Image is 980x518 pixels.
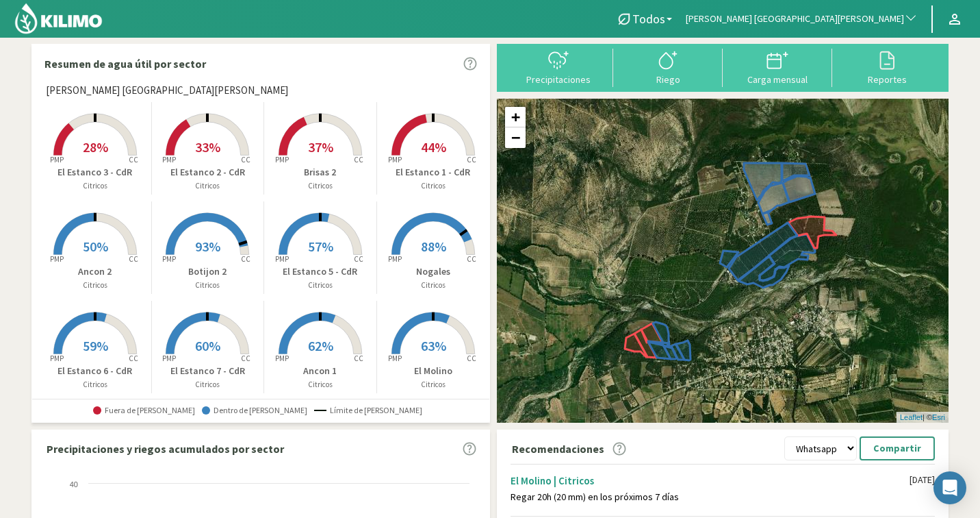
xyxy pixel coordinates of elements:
[195,337,220,354] span: 60%
[505,127,526,148] a: Zoom out
[505,107,526,127] a: Zoom in
[39,165,151,180] p: El Estanco 3 - CdR
[508,75,609,84] div: Precipitaciones
[50,155,64,164] tspan: PMP
[421,238,446,255] span: 88%
[152,180,264,192] p: Citricos
[933,471,966,504] div: Open Intercom Messenger
[242,354,251,363] tspan: CC
[242,155,251,164] tspan: CC
[39,180,151,192] p: Citricos
[83,238,108,255] span: 50%
[152,280,264,291] p: Citricos
[47,441,284,457] p: Precipitaciones y riegos acumulados por sector
[83,138,108,156] span: 28%
[377,364,490,378] p: El Molino
[162,155,176,164] tspan: PMP
[377,264,490,279] p: Nogales
[377,180,490,192] p: Citricos
[686,12,904,26] span: [PERSON_NAME] [GEOGRAPHIC_DATA][PERSON_NAME]
[39,280,151,291] p: Citricos
[264,379,376,391] p: Citricos
[388,155,402,164] tspan: PMP
[617,75,719,84] div: Riego
[421,138,446,156] span: 44%
[162,354,176,363] tspan: PMP
[354,155,363,164] tspan: CC
[50,254,64,264] tspan: PMP
[264,180,376,192] p: Citricos
[613,49,723,85] button: Riego
[264,264,376,279] p: El Estanco 5 - CdR
[152,165,264,180] p: El Estanco 2 - CdR
[14,2,103,35] img: Kilimo
[377,165,490,180] p: El Estanco 1 - CdR
[195,138,220,156] span: 33%
[354,354,363,363] tspan: CC
[264,364,376,378] p: Ancon 1
[388,254,402,264] tspan: PMP
[932,413,945,421] a: Esri
[900,413,923,421] a: Leaflet
[70,480,78,489] text: 40
[308,138,333,156] span: 37%
[873,441,921,456] p: Compartir
[152,379,264,391] p: Citricos
[467,354,476,363] tspan: CC
[46,83,288,99] span: [PERSON_NAME] [GEOGRAPHIC_DATA][PERSON_NAME]
[39,379,151,391] p: Citricos
[202,406,307,415] span: Dentro de [PERSON_NAME]
[421,337,446,354] span: 63%
[354,254,363,264] tspan: CC
[308,238,333,255] span: 57%
[308,337,333,354] span: 62%
[44,56,206,72] p: Resumen de agua útil por sector
[723,49,832,85] button: Carga mensual
[679,4,925,34] button: [PERSON_NAME] [GEOGRAPHIC_DATA][PERSON_NAME]
[93,406,195,415] span: Fuera de [PERSON_NAME]
[897,412,949,423] div: | ©
[152,364,264,378] p: El Estanco 7 - CdR
[264,165,376,180] p: Brisas 2
[39,264,151,279] p: Ancon 2
[129,155,138,164] tspan: CC
[83,337,108,354] span: 59%
[152,264,264,279] p: Botijon 2
[314,406,422,415] span: Límite de [PERSON_NAME]
[511,491,910,503] div: Regar 20h (20 mm) en los próximos 7 días
[195,238,220,255] span: 93%
[632,12,665,26] span: Todos
[388,354,402,363] tspan: PMP
[727,75,828,84] div: Carga mensual
[39,364,151,378] p: El Estanco 6 - CdR
[512,441,604,457] p: Recomendaciones
[242,254,251,264] tspan: CC
[377,280,490,291] p: Citricos
[162,254,176,264] tspan: PMP
[129,254,138,264] tspan: CC
[275,354,289,363] tspan: PMP
[832,49,942,85] button: Reportes
[467,155,476,164] tspan: CC
[467,254,476,264] tspan: CC
[504,49,613,85] button: Precipitaciones
[275,254,289,264] tspan: PMP
[836,75,938,84] div: Reportes
[275,155,289,164] tspan: PMP
[860,436,935,460] button: Compartir
[264,280,376,291] p: Citricos
[377,379,490,391] p: Citricos
[511,474,910,487] div: El Molino | Citricos
[129,354,138,363] tspan: CC
[910,474,935,486] div: [DATE]
[50,354,64,363] tspan: PMP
